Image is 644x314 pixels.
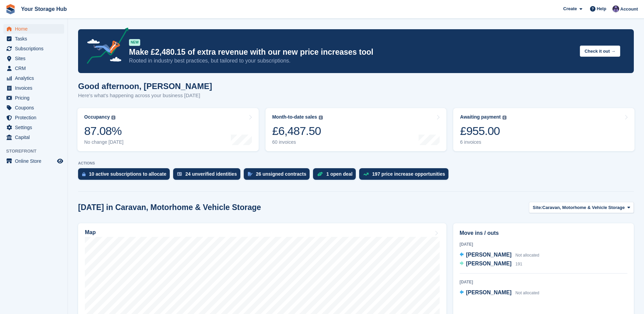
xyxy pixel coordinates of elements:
div: 26 unsigned contracts [256,171,307,177]
span: [PERSON_NAME] [466,290,512,295]
div: 24 unverified identities [185,171,237,177]
span: Online Store [15,156,56,166]
div: No change [DATE] [84,139,124,145]
div: [DATE] [460,279,627,285]
div: 197 price increase opportunities [372,171,445,177]
a: menu [3,113,64,122]
span: Pricing [15,93,56,103]
h1: Good afternoon, [PERSON_NAME] [78,82,212,91]
a: 1 open deal [313,168,359,183]
a: menu [3,83,64,93]
h2: [DATE] in Caravan, Motorhome & Vehicle Storage [78,203,261,212]
img: price-adjustments-announcement-icon-8257ccfd72463d97f412b2fc003d46551f7dbcb40ab6d574587a9cd5c0d94... [81,28,129,66]
a: [PERSON_NAME] Not allocated [460,251,539,260]
img: verify_identity-adf6edd0f0f0b5bbfe63781bf79b02c33cf7c696d77639b501bdc392416b5a36.svg [177,172,182,176]
span: Account [620,6,638,13]
span: Create [563,5,577,12]
a: Your Storage Hub [18,3,70,15]
div: 6 invoices [460,139,507,145]
a: 10 active subscriptions to allocate [78,168,173,183]
div: [DATE] [460,241,627,247]
div: NEW [129,39,140,46]
span: Not allocated [515,291,539,295]
img: Liam Beddard [612,5,619,12]
a: 24 unverified identities [173,168,244,183]
span: Tasks [15,34,56,43]
img: deal-1b604bf984904fb50ccaf53a9ad4b4a5d6e5aea283cecdc64d6e3604feb123c2.svg [317,172,323,176]
span: Analytics [15,73,56,83]
span: Subscriptions [15,44,56,53]
a: menu [3,156,64,166]
a: menu [3,24,64,34]
a: 26 unsigned contracts [244,168,313,183]
h2: Move ins / outs [460,229,627,237]
a: menu [3,64,64,73]
span: Coupons [15,103,56,112]
a: menu [3,133,64,142]
span: Caravan, Motorhome & Vehicle Storage [542,204,625,211]
a: menu [3,73,64,83]
a: [PERSON_NAME] Not allocated [460,289,539,297]
div: 87.08% [84,124,124,138]
button: Check it out → [580,46,620,57]
div: 1 open deal [326,171,352,177]
p: Rooted in industry best practices, but tailored to your subscriptions. [129,57,574,65]
div: Month-to-date sales [272,114,317,120]
a: menu [3,103,64,112]
span: Site: [533,204,542,211]
a: Occupancy 87.08% No change [DATE] [77,108,259,151]
img: icon-info-grey-7440780725fd019a000dd9b08b2336e03edf1995a4989e88bcd33f0948082b44.svg [502,116,507,120]
a: 197 price increase opportunities [359,168,452,183]
img: contract_signature_icon-13c848040528278c33f63329250d36e43548de30e8caae1d1a13099fd9432cc5.svg [248,172,253,176]
div: Awaiting payment [460,114,501,120]
span: Capital [15,133,56,142]
span: Help [597,5,606,12]
a: menu [3,93,64,103]
span: [PERSON_NAME] [466,252,512,258]
span: Storefront [6,148,68,155]
img: icon-info-grey-7440780725fd019a000dd9b08b2336e03edf1995a4989e88bcd33f0948082b44.svg [111,116,115,120]
div: 10 active subscriptions to allocate [89,171,166,177]
p: ACTIONS [78,161,634,165]
span: [PERSON_NAME] [466,261,512,266]
span: Sites [15,54,56,63]
span: Invoices [15,83,56,93]
a: Month-to-date sales £6,487.50 60 invoices [265,108,447,151]
h2: Map [85,229,96,235]
a: menu [3,123,64,132]
img: stora-icon-8386f47178a22dfd0bd8f6a31ec36ba5ce8667c1dd55bd0f319d3a0aa187defe.svg [5,4,16,14]
span: Not allocated [515,253,539,258]
div: Occupancy [84,114,110,120]
button: Site: Caravan, Motorhome & Vehicle Storage [529,202,634,213]
a: Preview store [56,157,64,165]
span: Protection [15,113,56,122]
span: Settings [15,123,56,132]
a: [PERSON_NAME] 191 [460,260,522,268]
img: active_subscription_to_allocate_icon-d502201f5373d7db506a760aba3b589e785aa758c864c3986d89f69b8ff3... [82,172,86,176]
div: £955.00 [460,124,507,138]
a: menu [3,54,64,63]
span: 191 [515,262,522,266]
div: 60 invoices [272,139,323,145]
a: Awaiting payment £955.00 6 invoices [453,108,634,151]
a: menu [3,44,64,53]
p: Make £2,480.15 of extra revenue with our new price increases tool [129,47,574,57]
img: price_increase_opportunities-93ffe204e8149a01c8c9dc8f82e8f89637d9d84a8eef4429ea346261dce0b2c0.svg [363,173,369,176]
p: Here's what's happening across your business [DATE] [78,92,212,100]
img: icon-info-grey-7440780725fd019a000dd9b08b2336e03edf1995a4989e88bcd33f0948082b44.svg [319,116,323,120]
div: £6,487.50 [272,124,323,138]
a: menu [3,34,64,43]
span: CRM [15,64,56,73]
span: Home [15,24,56,34]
